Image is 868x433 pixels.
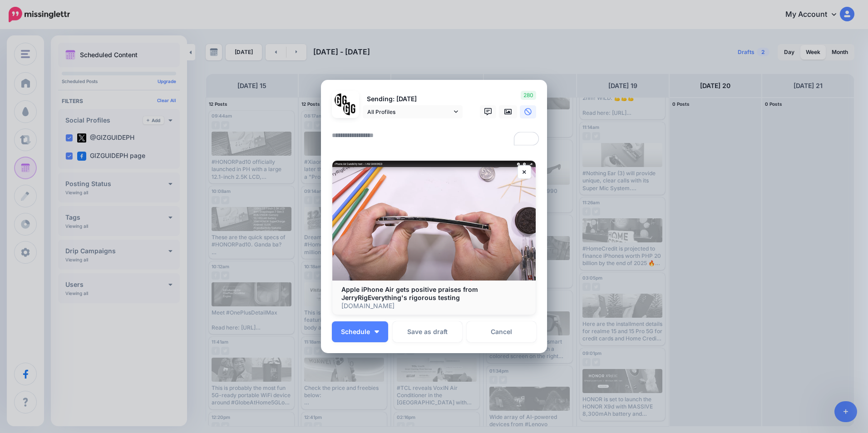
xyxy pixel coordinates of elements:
img: JT5sWCfR-79925.png [343,102,356,115]
img: 353459792_649996473822713_4483302954317148903_n-bsa138318.png [335,93,348,107]
span: 280 [521,91,536,100]
button: Schedule [332,321,388,342]
a: All Profiles [363,105,463,118]
b: Apple iPhone Air gets positive praises from JerryRigEverything's rigorous testing [341,285,478,301]
img: arrow-down-white.png [375,330,379,333]
img: Apple iPhone Air gets positive praises from JerryRigEverything's rigorous testing [332,161,536,280]
p: Sending: [DATE] [363,94,463,104]
textarea: To enrich screen reader interactions, please activate Accessibility in Grammarly extension settings [332,130,541,148]
button: Save as draft [393,321,462,342]
span: All Profiles [367,107,452,117]
p: [DOMAIN_NAME] [341,302,527,310]
a: Cancel [467,321,536,342]
span: Schedule [341,329,370,335]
